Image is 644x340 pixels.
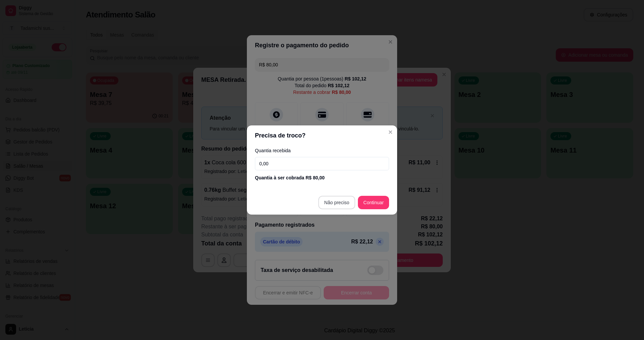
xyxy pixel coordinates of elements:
[255,174,389,181] div: Quantia à ser cobrada R$ 80,00
[358,196,389,209] button: Continuar
[318,196,356,209] button: Não preciso
[255,148,389,153] label: Quantia recebida
[385,127,396,137] button: Close
[247,125,397,146] header: Precisa de troco?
